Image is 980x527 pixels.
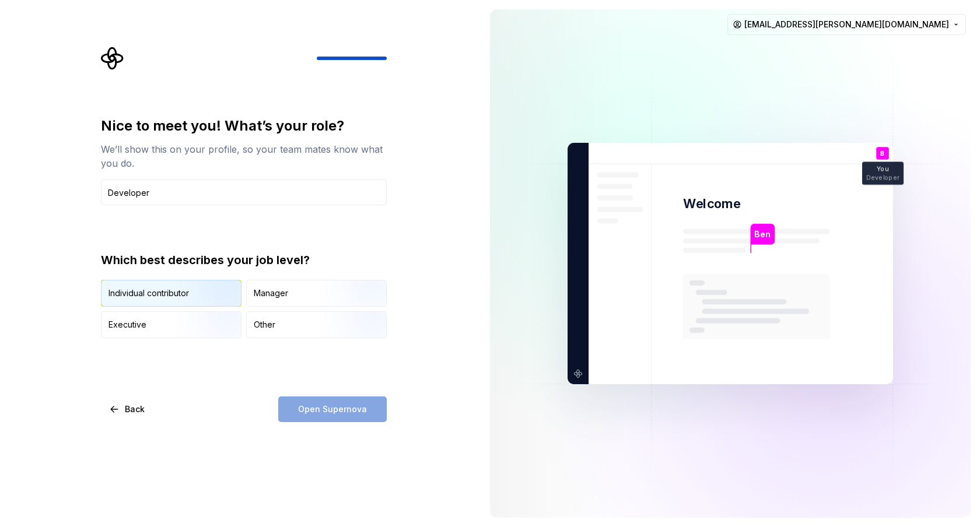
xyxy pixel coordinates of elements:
[877,166,888,173] p: You
[866,174,900,181] p: Developer
[683,195,740,212] p: Welcome
[254,319,275,331] div: Other
[101,142,387,170] div: We’ll show this on your profile, so your team mates know what you do.
[880,150,884,157] p: B
[108,287,189,299] div: Individual contributor
[744,19,949,30] span: [EMAIL_ADDRESS][PERSON_NAME][DOMAIN_NAME]
[754,228,771,241] p: Ben
[727,14,966,35] button: [EMAIL_ADDRESS][PERSON_NAME][DOMAIN_NAME]
[101,117,387,135] div: Nice to meet you! What’s your role?
[108,319,146,331] div: Executive
[101,252,387,268] div: Which best describes your job level?
[101,47,124,70] svg: Supernova Logo
[101,396,155,422] button: Back
[101,180,387,205] input: Job title
[254,287,288,299] div: Manager
[125,403,145,415] span: Back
